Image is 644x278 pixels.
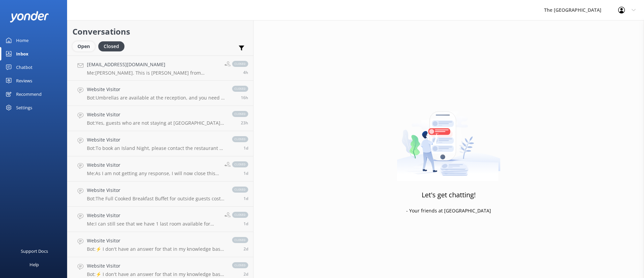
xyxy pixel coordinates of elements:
p: Bot: The Full Cooked Breakfast Buffet for outside guests costs NZ$45 per adult and NZ$25 per chil... [87,196,225,202]
span: 04:58pm 14-Aug-2025 (UTC -10:00) Pacific/Honolulu [244,145,248,151]
a: Website VisitorBot:The Full Cooked Breakfast Buffet for outside guests costs NZ$45 per adult and ... [67,182,253,207]
div: Chatbot [16,61,33,74]
span: closed [232,161,248,167]
p: Bot: Umbrellas are available at the reception, and you need to sign them in and out while using t... [87,95,225,101]
span: 03:42pm 15-Aug-2025 (UTC -10:00) Pacific/Honolulu [243,70,248,75]
a: Website VisitorMe:I can still see that we have 1 last room available for [DATE]-[DATE]. We can ad... [67,207,253,232]
span: 08:01pm 14-Aug-2025 (UTC -10:00) Pacific/Honolulu [241,120,248,126]
p: Bot: To book an Island Night, please contact the restaurant by emailing [EMAIL_ADDRESS][DOMAIN_NA... [87,145,225,151]
div: Recommend [16,87,42,101]
span: 06:33am 14-Aug-2025 (UTC -10:00) Pacific/Honolulu [244,170,248,176]
a: Website VisitorMe:As I am not getting any response, I will now close this chatbox. Please feel fr... [67,156,253,182]
p: Me: I can still see that we have 1 last room available for [DATE]-[DATE]. We can adjust the reser... [87,221,219,227]
h4: [EMAIL_ADDRESS][DOMAIN_NAME] [87,61,219,68]
span: closed [232,86,248,92]
a: Closed [98,42,128,50]
div: Open [72,41,95,51]
span: closed [232,187,248,193]
p: Bot: ⚡ I don't have an answer for that in my knowledge base. Please try and rephrase your questio... [87,246,225,252]
a: Website VisitorBot:To book an Island Night, please contact the restaurant by emailing [EMAIL_ADDR... [67,131,253,156]
span: closed [232,136,248,142]
a: Website VisitorBot:Umbrellas are available at the reception, and you need to sign them in and out... [67,81,253,106]
h4: Website Visitor [87,86,225,93]
div: Support Docs [21,244,48,258]
div: Help [30,258,39,271]
h4: Website Visitor [87,212,219,219]
div: Home [16,34,29,47]
div: Settings [16,101,32,114]
h4: Website Visitor [87,262,225,270]
img: yonder-white-logo.png [10,11,49,22]
div: Inbox [16,47,29,61]
span: closed [232,262,248,268]
h2: Conversations [72,25,248,38]
span: 11:56pm 13-Aug-2025 (UTC -10:00) Pacific/Honolulu [244,221,248,227]
span: 07:21pm 13-Aug-2025 (UTC -10:00) Pacific/Honolulu [244,246,248,252]
a: Website VisitorBot:⚡ I don't have an answer for that in my knowledge base. Please try and rephras... [67,232,253,257]
span: closed [232,61,248,67]
span: closed [232,212,248,218]
span: closed [232,237,248,243]
p: Me: As I am not getting any response, I will now close this chatbox. Please feel free to reach ou... [87,170,219,176]
img: artwork of a man stealing a conversation from at giant smartphone [397,97,500,181]
span: closed [232,111,248,117]
h4: Website Visitor [87,136,225,144]
div: Reviews [16,74,32,87]
a: Open [72,42,98,50]
p: - Your friends at [GEOGRAPHIC_DATA] [406,207,491,214]
h4: Website Visitor [87,161,219,169]
h4: Website Visitor [87,237,225,244]
h4: Website Visitor [87,111,225,118]
a: Website VisitorBot:Yes, guests who are not staying at [GEOGRAPHIC_DATA] are welcome to dine at [G... [67,106,253,131]
span: 12:20am 14-Aug-2025 (UTC -10:00) Pacific/Honolulu [244,196,248,201]
span: 04:23pm 13-Aug-2025 (UTC -10:00) Pacific/Honolulu [244,271,248,277]
p: Me: [PERSON_NAME]. This is [PERSON_NAME] from reservations. I have sent an email about our Spa Me... [87,70,219,76]
h3: Let's get chatting! [422,190,476,200]
a: [EMAIL_ADDRESS][DOMAIN_NAME]Me:[PERSON_NAME]. This is [PERSON_NAME] from reservations. I have sen... [67,55,253,81]
h4: Website Visitor [87,187,225,194]
p: Bot: ⚡ I don't have an answer for that in my knowledge base. Please try and rephrase your questio... [87,271,225,277]
p: Bot: Yes, guests who are not staying at [GEOGRAPHIC_DATA] are welcome to dine at [GEOGRAPHIC_DATA... [87,120,225,126]
span: 03:44am 15-Aug-2025 (UTC -10:00) Pacific/Honolulu [241,95,248,101]
div: Closed [98,41,124,51]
